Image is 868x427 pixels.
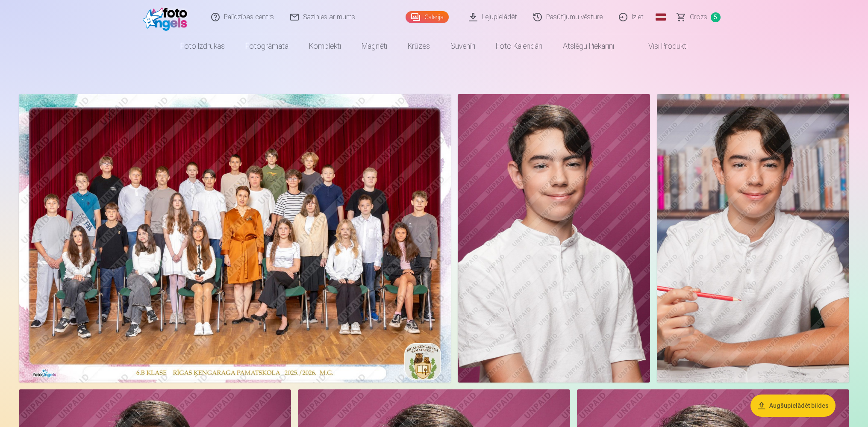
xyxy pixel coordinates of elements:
img: /fa1 [143,3,192,31]
a: Fotogrāmata [235,34,299,58]
span: 5 [711,12,721,22]
a: Suvenīri [440,34,485,58]
a: Galerija [406,11,449,23]
span: Grozs [690,12,707,22]
a: Foto kalendāri [485,34,553,58]
a: Visi produkti [624,34,698,58]
a: Foto izdrukas [170,34,235,58]
a: Krūzes [397,34,440,58]
a: Atslēgu piekariņi [553,34,624,58]
button: Augšupielādēt bildes [750,395,836,417]
a: Komplekti [299,34,351,58]
a: Magnēti [351,34,397,58]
